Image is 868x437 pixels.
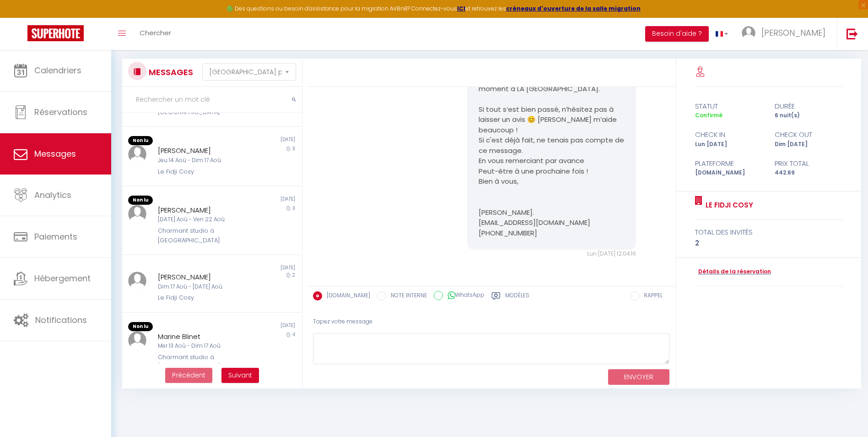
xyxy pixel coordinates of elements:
button: Next [221,368,259,383]
input: Rechercher un mot clé [122,87,302,113]
div: [PERSON_NAME] [158,145,250,156]
div: 6 nuit(s) [769,111,849,120]
div: total des invités [695,227,843,238]
span: Calendriers [34,65,81,76]
span: 3 [292,205,295,212]
div: Dim [DATE] [769,140,849,149]
div: [DATE] [211,322,301,331]
div: Tapez votre message [313,311,669,333]
a: ICI [457,5,465,12]
span: Chercher [140,28,171,38]
a: créneaux d'ouverture de la salle migration [506,5,641,12]
div: Le Fidji Cosy [158,167,250,176]
span: Non lu [128,196,153,205]
span: Réservations [34,106,87,118]
div: 2 [695,238,843,249]
span: Suivant [228,371,252,380]
div: check out [769,129,849,140]
img: ... [128,331,146,350]
div: Charmant studio à [GEOGRAPHIC_DATA] [158,353,250,371]
label: NOTE INTERNE [386,291,427,301]
div: Lun [DATE] 12:04:16 [467,250,636,258]
div: Plateforme [689,158,769,169]
label: WhatsApp [443,291,485,301]
div: [DATE] Aoû - Ven 22 Aoû [158,215,250,224]
p: [PHONE_NUMBER] [479,228,625,239]
div: 442.69 [769,169,849,177]
blockquote: Bonjour [PERSON_NAME] Merci encore pour votre séjour chez nous ! au Le Fidji Cosy J’espère que vo... [479,32,625,228]
img: ... [742,26,755,40]
div: statut [689,101,769,112]
label: Modèles [505,291,529,303]
div: Mer 13 Aoû - Dim 17 Aoû [158,342,250,350]
span: Non lu [128,322,153,331]
button: Previous [165,368,212,383]
div: [DATE] [211,264,301,272]
img: logout [846,28,858,39]
button: Besoin d'aide ? [645,26,709,42]
div: check in [689,129,769,140]
div: [DOMAIN_NAME] [689,169,769,177]
a: ... [PERSON_NAME] [735,18,837,50]
span: Notifications [35,314,87,326]
img: ... [128,205,146,223]
span: Messages [34,148,76,159]
span: Confirmé [695,111,722,119]
span: [PERSON_NAME] [761,27,825,38]
img: ... [128,145,146,164]
span: Non lu [128,136,153,145]
div: [PERSON_NAME] [158,272,250,283]
div: durée [769,101,849,112]
span: 2 [292,272,295,279]
div: Dim 17 Aoû - [DATE] Aoû [158,283,250,291]
span: 4 [292,331,295,338]
span: Paiements [34,231,77,242]
div: [PERSON_NAME] [158,205,250,216]
label: RAPPEL [639,291,663,301]
div: Charmant studio à [GEOGRAPHIC_DATA] [158,226,250,245]
a: Le Fidji Cosy [702,200,753,211]
div: [DATE] [211,136,301,145]
img: Super Booking [27,25,84,41]
div: [DATE] [211,196,301,205]
div: Jeu 14 Aoû - Dim 17 Aoû [158,156,250,165]
span: Hébergement [34,273,91,284]
h3: MESSAGES [146,62,193,82]
button: Ouvrir le widget de chat LiveChat [7,4,35,31]
label: [DOMAIN_NAME] [322,291,370,301]
span: Précédent [172,371,205,380]
div: Prix total [769,158,849,169]
div: Le Fidji Cosy [158,293,250,302]
a: Chercher [133,18,178,50]
a: Détails de la réservation [695,268,771,276]
button: ENVOYER [608,369,669,385]
img: ... [128,272,146,290]
div: Marine Blinet [158,331,250,342]
div: Lun [DATE] [689,140,769,149]
span: Analytics [34,189,71,201]
span: 3 [292,145,295,152]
